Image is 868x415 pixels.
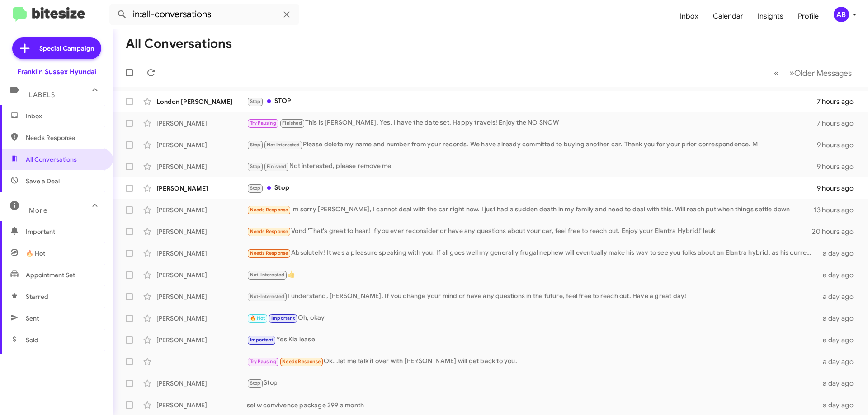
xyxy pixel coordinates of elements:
div: Im sorry [PERSON_NAME], I cannot deal with the car right now. I just had a sudden death in my fam... [247,205,814,215]
div: [PERSON_NAME] [156,184,247,193]
span: Sent [26,314,39,323]
span: Appointment Set [26,270,75,280]
span: Needs Response [250,250,288,256]
span: Inbox [26,112,103,121]
div: Not interested, please remove me [247,161,817,172]
span: 🔥 Hot [26,249,45,258]
div: a day ago [817,249,861,258]
div: [PERSON_NAME] [156,162,247,171]
div: Please delete my name and number from your records. We have already committed to buying another c... [247,140,817,150]
a: Inbox [673,3,706,29]
div: [PERSON_NAME] [156,379,247,388]
div: Yes Kia lease [247,335,817,345]
div: This is [PERSON_NAME]. Yes. I have the date set. Happy travels! Enjoy the NO SNOW [247,118,817,128]
span: Stop [250,380,261,386]
div: 👍 [247,270,817,280]
span: Finished [282,120,302,126]
div: a day ago [817,292,861,301]
a: Calendar [706,3,750,29]
div: Stop [247,378,817,388]
div: 9 hours ago [817,162,861,171]
button: Next [784,64,857,82]
span: Stop [250,142,261,148]
div: Franklin Sussex Hyundai [17,67,96,76]
span: Try Pausing [250,120,276,126]
nav: Page navigation example [769,64,857,82]
span: Needs Response [250,228,288,234]
div: [PERSON_NAME] [156,401,247,410]
div: [PERSON_NAME] [156,292,247,301]
button: Previous [769,64,784,82]
span: Important [250,337,274,343]
div: [PERSON_NAME] [156,314,247,323]
span: Not-Interested [250,294,285,299]
div: Vond 'That's great to hear! If you ever reconsider or have any questions about your car, feel fre... [247,226,812,237]
h1: All Conversations [126,37,232,51]
span: Not Interested [267,142,300,148]
span: Finished [267,163,287,169]
span: Older Messages [794,68,852,78]
input: Search [109,4,299,25]
span: Save a Deal [26,177,60,186]
span: Starred [26,292,48,301]
div: a day ago [817,357,861,366]
div: Ok...let me talk it over with [PERSON_NAME] will get back to you. [247,356,817,367]
div: AB [834,7,849,22]
span: Special Campaign [39,44,94,53]
div: 7 hours ago [817,97,861,106]
a: Special Campaign [12,37,101,59]
span: 🔥 Hot [250,315,265,321]
div: [PERSON_NAME] [156,270,247,280]
button: AB [826,7,858,22]
span: Try Pausing [250,359,276,364]
span: More [29,206,47,214]
div: 9 hours ago [817,140,861,149]
div: a day ago [817,401,861,410]
a: Profile [791,3,826,29]
div: a day ago [817,270,861,280]
div: a day ago [817,336,861,345]
div: [PERSON_NAME] [156,249,247,258]
span: Needs Response [250,207,288,213]
div: [PERSON_NAME] [156,336,247,345]
div: sel w convivence package 399 a month [247,401,817,410]
span: Sold [26,336,38,345]
div: Oh, okay [247,313,817,323]
span: Important [271,315,295,321]
div: I understand, [PERSON_NAME]. If you change your mind or have any questions in the future, feel fr... [247,291,817,302]
span: Not-Interested [250,272,285,278]
span: « [774,67,779,79]
span: Needs Response [282,359,321,364]
span: Stop [250,163,261,169]
div: [PERSON_NAME] [156,119,247,128]
span: Needs Response [26,133,103,142]
div: Stop [247,183,817,193]
span: Stop [250,185,261,191]
a: Insights [750,3,791,29]
span: Labels [29,91,55,99]
div: a day ago [817,379,861,388]
span: Important [26,227,103,236]
div: 20 hours ago [812,227,861,236]
div: 7 hours ago [817,119,861,128]
div: STOP [247,96,817,107]
div: 13 hours ago [814,205,861,214]
span: » [789,67,794,79]
div: [PERSON_NAME] [156,140,247,149]
div: a day ago [817,314,861,323]
div: Absolutely! It was a pleasure speaking with you! If all goes well my generally frugal nephew will... [247,248,817,258]
div: [PERSON_NAME] [156,205,247,214]
div: [PERSON_NAME] [156,227,247,236]
div: London [PERSON_NAME] [156,97,247,106]
span: All Conversations [26,155,77,164]
div: 9 hours ago [817,184,861,193]
span: Stop [250,98,261,104]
